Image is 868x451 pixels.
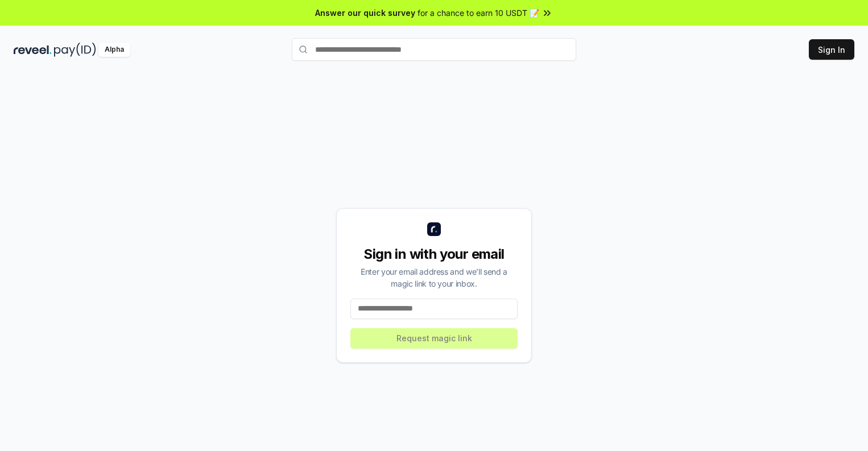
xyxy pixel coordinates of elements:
[54,43,96,57] img: pay_id
[418,7,539,19] span: for a chance to earn 10 USDT 📝
[14,43,52,57] img: reveel_dark
[350,245,518,263] div: Sign in with your email
[809,39,854,60] button: Sign In
[427,222,441,236] img: logo_small
[350,266,518,289] div: Enter your email address and we’ll send a magic link to your inbox.
[98,43,130,57] div: Alpha
[315,7,415,19] span: Answer our quick survey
